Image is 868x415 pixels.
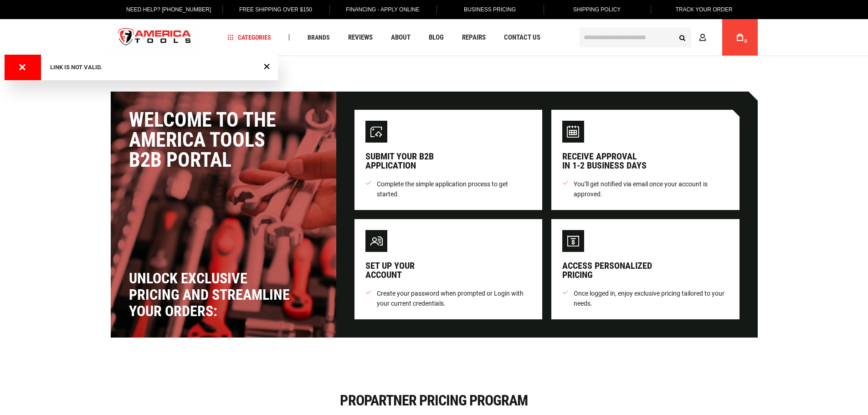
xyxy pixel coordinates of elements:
[340,392,528,409] span: ProPartner Pricing Program
[348,34,373,41] span: Reviews
[111,20,199,55] a: store logo
[261,60,272,72] div: Close Message
[365,152,434,170] div: Submit your B2B application
[391,34,411,41] span: About
[573,6,621,13] span: Shipping Policy
[731,19,749,56] a: 0
[574,179,729,199] span: You’ll get notified via email once your account is approved.
[227,34,271,41] span: Categories
[562,152,647,170] div: Receive approval in 1-2 business days
[500,31,544,44] a: Contact Us
[458,31,490,44] a: Repairs
[111,20,199,55] img: America Tools
[562,261,652,279] div: Access personalized pricing
[223,31,275,44] a: Categories
[574,288,729,308] span: Once logged in, enjoy exclusive pricing tailored to your needs.
[462,34,486,41] span: Repairs
[308,34,330,41] span: Brands
[50,64,260,71] div: Link is not valid.
[365,261,415,279] div: Set up your account
[344,31,377,44] a: Reviews
[745,39,747,44] span: 0
[129,270,293,319] div: Unlock exclusive pricing and streamline your orders:
[504,34,540,41] span: Contact Us
[377,179,532,199] span: Complete the simple application process to get started.
[377,288,532,308] span: Create your password when prompted or Login with your current credentials.
[387,31,415,44] a: About
[129,110,318,170] div: Welcome to the America Tools B2B Portal
[303,31,334,44] a: Brands
[674,29,691,46] button: Search
[429,34,444,41] span: Blog
[425,31,448,44] a: Blog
